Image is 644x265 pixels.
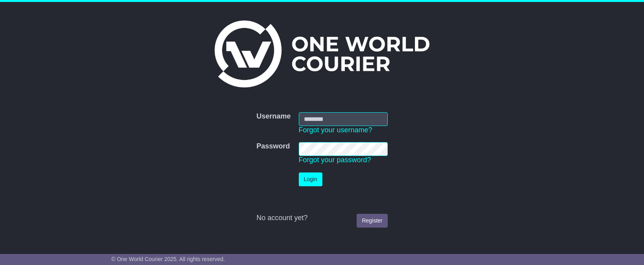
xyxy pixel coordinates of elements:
[299,172,322,186] button: Login
[357,214,387,228] a: Register
[111,256,225,262] span: © One World Courier 2025. All rights reserved.
[299,126,372,134] a: Forgot your username?
[256,214,387,222] div: No account yet?
[256,142,290,151] label: Password
[256,112,291,121] label: Username
[299,156,371,164] a: Forgot your password?
[215,20,429,87] img: One World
